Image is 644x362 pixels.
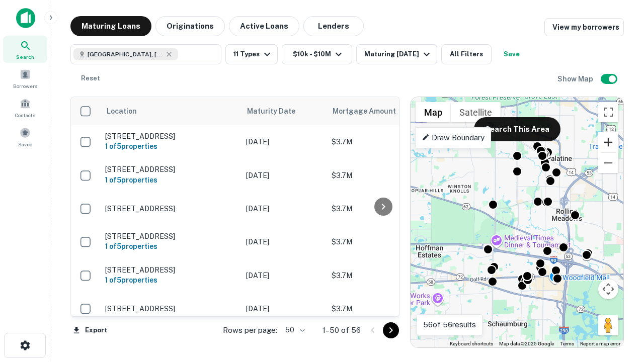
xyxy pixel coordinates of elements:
[246,236,321,247] p: [DATE]
[474,117,560,141] button: Search This Area
[450,340,493,347] button: Keyboard shortcuts
[229,16,299,36] button: Active Loans
[451,102,501,122] button: Show satellite imagery
[598,153,618,173] button: Zoom out
[422,132,485,144] p: Draw Boundary
[105,165,236,174] p: [STREET_ADDRESS]
[333,105,409,117] span: Mortgage Amount
[105,132,236,141] p: [STREET_ADDRESS]
[499,341,554,346] span: Map data ©2025 Google
[598,279,618,299] button: Map camera controls
[247,105,308,117] span: Maturity Date
[544,18,624,36] a: View my borrowers
[364,48,433,60] div: Maturing [DATE]
[225,44,278,64] button: 11 Types
[223,324,277,336] p: Rows per page:
[70,16,151,36] button: Maturing Loans
[105,204,236,213] p: [STREET_ADDRESS]
[241,97,327,125] th: Maturity Date
[16,8,35,28] img: capitalize-icon.png
[105,241,236,252] h6: 1 of 5 properties
[13,82,37,90] span: Borrowers
[598,102,618,122] button: Toggle fullscreen view
[246,270,321,281] p: [DATE]
[105,174,236,186] h6: 1 of 5 properties
[246,170,321,181] p: [DATE]
[496,44,528,64] button: Save your search to get updates of matches that match your search criteria.
[18,140,33,148] span: Saved
[16,53,34,61] span: Search
[3,65,47,92] a: Borrowers
[580,341,620,346] a: Report a map error
[423,319,476,331] p: 56 of 56 results
[105,141,236,152] h6: 1 of 5 properties
[15,111,35,119] span: Contacts
[332,303,432,314] p: $3.7M
[332,136,432,147] p: $3.7M
[74,68,107,88] button: Reset
[332,270,432,281] p: $3.7M
[100,97,241,125] th: Location
[598,132,618,152] button: Zoom in
[70,323,110,338] button: Export
[105,304,236,313] p: [STREET_ADDRESS]
[332,236,432,247] p: $3.7M
[560,341,574,346] a: Terms (opens in new tab)
[594,282,644,330] iframe: Chat Widget
[323,324,361,336] p: 1–50 of 56
[411,97,623,347] div: 0 0
[246,303,321,314] p: [DATE]
[557,73,595,84] h6: Show Map
[416,102,451,122] button: Show street map
[281,323,306,337] div: 50
[383,322,399,338] button: Go to next page
[246,136,321,147] p: [DATE]
[327,97,437,125] th: Mortgage Amount
[356,44,437,64] button: Maturing [DATE]
[106,105,137,117] span: Location
[441,44,492,64] button: All Filters
[413,334,446,347] img: Google
[105,275,236,286] h6: 1 of 5 properties
[105,232,236,241] p: [STREET_ADDRESS]
[155,16,225,36] button: Originations
[303,16,364,36] button: Lenders
[332,170,432,181] p: $3.7M
[246,203,321,214] p: [DATE]
[3,36,47,63] a: Search
[88,50,163,59] span: [GEOGRAPHIC_DATA], [GEOGRAPHIC_DATA]
[3,94,47,121] a: Contacts
[282,44,352,64] button: $10k - $10M
[413,334,446,347] a: Open this area in Google Maps (opens a new window)
[3,123,47,150] a: Saved
[332,203,432,214] p: $3.7M
[105,265,236,275] p: [STREET_ADDRESS]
